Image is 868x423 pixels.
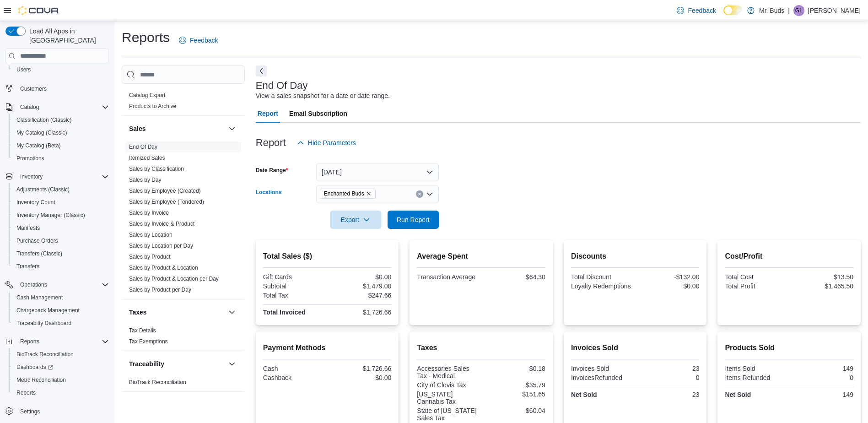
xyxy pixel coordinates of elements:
span: Reports [20,338,39,345]
span: Email Subscription [289,104,347,123]
span: Sales by Product per Day [129,286,191,293]
span: My Catalog (Classic) [13,127,109,138]
div: $0.18 [483,365,545,372]
span: Metrc Reconciliation [13,374,109,385]
span: Transfers [16,263,39,270]
strong: Net Sold [725,391,751,398]
button: My Catalog (Classic) [9,126,113,139]
span: Sales by Employee (Tendered) [129,198,204,206]
div: Accessories Sales Tax - Medical [417,365,479,380]
button: Sales [226,123,237,134]
a: Inventory Count [13,197,59,208]
button: Inventory [2,170,113,183]
span: My Catalog (Beta) [16,142,61,149]
span: Sales by Location [129,231,173,239]
div: Invoices Sold [571,365,633,372]
p: [PERSON_NAME] [808,5,861,16]
div: 149 [791,391,853,398]
div: 0 [791,374,853,381]
button: Sales [129,124,225,133]
div: $13.50 [791,273,853,281]
span: Cash Management [16,294,63,301]
span: Sales by Invoice & Product [129,220,194,228]
a: Sales by Location [129,232,173,238]
h2: Discounts [571,251,700,262]
div: Cash [263,365,325,372]
a: Metrc Reconciliation [13,374,70,385]
a: Cash Management [13,292,66,303]
button: Settings [2,405,113,418]
span: Traceabilty Dashboard [13,318,109,329]
p: | [788,5,790,16]
h2: Payment Methods [263,342,392,353]
button: Next [256,65,267,76]
button: Catalog [16,102,43,113]
button: Traceability [226,358,237,369]
a: Products to Archive [129,103,176,109]
a: My Catalog (Beta) [13,140,65,151]
button: Metrc Reconciliation [9,374,113,386]
div: Total Cost [725,273,787,281]
span: End Of Day [129,143,157,151]
span: Sales by Product & Location [129,264,198,271]
span: Sales by Classification [129,165,184,173]
span: Export [335,211,376,229]
div: Taxes [122,325,245,351]
div: $60.04 [483,407,545,414]
span: Users [13,64,109,75]
div: Total Discount [571,273,633,281]
button: Taxes [129,308,225,317]
button: Transfers [9,260,113,273]
button: Transfers (Classic) [9,247,113,260]
button: Inventory [16,171,46,182]
button: [DATE] [316,163,439,181]
button: Open list of options [426,190,433,198]
h3: Traceability [129,359,164,369]
div: [US_STATE] Cannabis Tax [417,390,479,405]
div: $0.00 [329,374,391,381]
span: Classification (Classic) [13,114,109,125]
div: City of Clovis Tax [417,381,479,389]
a: Tax Details [129,327,156,334]
span: Dashboards [16,363,53,371]
div: Gift Cards [263,273,325,281]
button: Reports [9,386,113,399]
button: Operations [2,278,113,291]
label: Locations [256,189,282,196]
span: Reports [13,387,109,398]
span: Sales by Day [129,176,162,184]
button: Catalog [2,101,113,114]
a: Feedback [175,31,221,49]
div: Traceability [122,377,245,391]
button: Cash Management [9,291,113,304]
span: Itemized Sales [129,154,165,162]
a: Chargeback Management [13,305,83,316]
span: Settings [16,406,109,417]
h2: Taxes [417,342,545,353]
a: Manifests [13,222,43,233]
button: BioTrack Reconciliation [9,348,113,361]
span: Transfers (Classic) [13,248,109,259]
span: Promotions [13,153,109,164]
span: Customers [16,82,109,94]
a: Promotions [13,153,48,164]
h3: Report [256,137,286,148]
a: My Catalog (Classic) [13,127,71,138]
a: BioTrack Reconciliation [129,379,186,385]
span: Reports [16,389,36,396]
a: BioTrack Reconciliation [13,349,77,360]
a: Sales by Invoice [129,210,169,216]
p: Mr. Buds [759,5,784,16]
span: Feedback [190,36,218,45]
span: Inventory Manager (Classic) [16,211,85,219]
span: Catalog Export [129,92,165,99]
div: 0 [637,374,699,381]
h2: Invoices Sold [571,342,700,353]
div: $247.66 [329,292,391,299]
span: Catalog [20,103,39,111]
span: Report [258,104,278,123]
span: Operations [20,281,47,288]
span: Transfers [13,261,109,272]
a: Transfers (Classic) [13,248,66,259]
span: Sales by Location per Day [129,242,193,249]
